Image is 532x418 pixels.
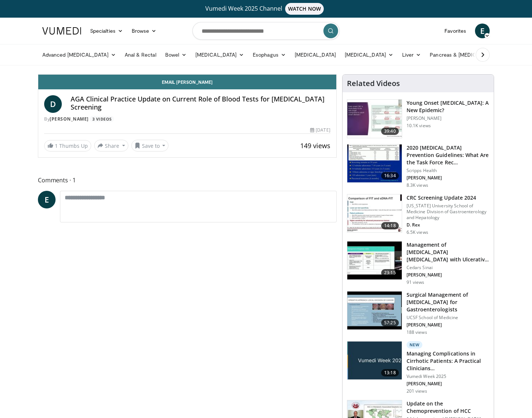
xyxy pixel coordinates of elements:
[407,241,489,263] h3: Management of [MEDICAL_DATA] [MEDICAL_DATA] with Ulcerative [MEDICAL_DATA]
[407,322,489,328] p: [PERSON_NAME]
[407,229,428,235] p: 6.5K views
[407,182,428,188] p: 8.3K views
[310,127,330,133] div: [DATE]
[425,47,511,62] a: Pancreas & [MEDICAL_DATA]
[407,168,489,174] p: Scripps Health
[50,116,89,122] a: [PERSON_NAME]
[347,291,489,335] a: 57:25 Surgical Management of [MEDICAL_DATA] for Gastroenterologists UCSF School of Medicine [PERS...
[38,175,337,185] span: Comments 1
[120,47,161,62] a: Anal & Rectal
[407,400,489,415] h3: Update on the Chemoprevention of HCC
[407,315,489,321] p: UCSF School of Medicine
[347,341,489,394] a: 13:18 New Managing Complications in Cirrhotic Patients: A Practical Clinicians… Vumedi Week 2025 ...
[71,95,330,111] h4: AGA Clinical Practice Update on Current Role of Blood Tests for [MEDICAL_DATA] Screening
[94,140,128,151] button: Share
[131,140,169,151] button: Save to
[55,142,58,149] span: 1
[347,99,489,138] a: 39:40 Young Onset [MEDICAL_DATA]: A New Epidemic? [PERSON_NAME] 10.1K views
[86,24,127,38] a: Specialties
[90,116,114,122] a: 3 Videos
[285,3,324,15] span: WATCH NOW
[43,3,489,15] a: Vumedi Week 2025 ChannelWATCH NOW
[347,144,489,188] a: 16:34 2020 [MEDICAL_DATA] Prevention Guidelines: What Are the Task Force Rec… Scripps Health [PER...
[381,319,399,326] span: 57:25
[38,47,120,62] a: Advanced [MEDICAL_DATA]
[407,203,489,221] p: [US_STATE] University School of Medicine Division of Gastroenterology and Hepatology
[407,381,489,387] p: [PERSON_NAME]
[347,292,402,330] img: 00707986-8314-4f7d-9127-27a2ffc4f1fa.150x105_q85_crop-smart_upscale.jpg
[347,241,489,285] a: 23:15 Management of [MEDICAL_DATA] [MEDICAL_DATA] with Ulcerative [MEDICAL_DATA] Cedars Sinai [PE...
[248,47,290,62] a: Esophagus
[161,47,191,62] a: Bowel
[407,175,489,181] p: [PERSON_NAME]
[407,123,431,129] p: 10.1K views
[407,194,489,201] h3: CRC Screening Update 2024
[407,291,489,313] h3: Surgical Management of [MEDICAL_DATA] for Gastroenterologists
[407,374,489,379] p: Vumedi Week 2025
[38,191,56,208] a: E
[407,329,427,335] p: 188 views
[407,279,425,285] p: 91 views
[407,350,489,372] h3: Managing Complications in Cirrhotic Patients: A Practical Clinicians…
[290,47,340,62] a: [MEDICAL_DATA]
[381,369,399,376] span: 13:18
[407,222,489,228] p: D. Rex
[407,388,427,394] p: 201 views
[407,265,489,271] p: Cedars Sinai
[407,272,489,278] p: [PERSON_NAME]
[191,47,248,62] a: [MEDICAL_DATA]
[347,144,402,183] img: 1ac37fbe-7b52-4c81-8c6c-a0dd688d0102.150x105_q85_crop-smart_upscale.jpg
[381,128,399,135] span: 39:40
[347,194,402,233] img: 91500494-a7c6-4302-a3df-6280f031e251.150x105_q85_crop-smart_upscale.jpg
[44,95,62,113] a: D
[44,116,330,122] div: By
[42,27,81,35] img: VuMedi Logo
[347,342,402,380] img: b79064c7-a40b-4262-95d7-e83347a42cae.jpg.150x105_q85_crop-smart_upscale.jpg
[347,194,489,235] a: 14:18 CRC Screening Update 2024 [US_STATE] University School of Medicine Division of Gastroentero...
[300,141,330,150] span: 149 views
[127,24,161,38] a: Browse
[381,172,399,179] span: 16:34
[192,22,340,40] input: Search topics, interventions
[38,75,336,89] a: Email [PERSON_NAME]
[398,47,425,62] a: Liver
[347,242,402,280] img: 5fe88c0f-9f33-4433-ade1-79b064a0283b.150x105_q85_crop-smart_upscale.jpg
[347,79,400,88] h4: Related Videos
[347,100,402,138] img: b23cd043-23fa-4b3f-b698-90acdd47bf2e.150x105_q85_crop-smart_upscale.jpg
[407,341,423,349] p: New
[407,144,489,166] h3: 2020 [MEDICAL_DATA] Prevention Guidelines: What Are the Task Force Rec…
[340,47,398,62] a: [MEDICAL_DATA]
[381,222,399,229] span: 14:18
[407,99,489,114] h3: Young Onset [MEDICAL_DATA]: A New Epidemic?
[44,140,91,151] a: 1 Thumbs Up
[475,24,490,38] a: E
[381,269,399,276] span: 23:15
[440,24,471,38] a: Favorites
[407,115,489,121] p: [PERSON_NAME]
